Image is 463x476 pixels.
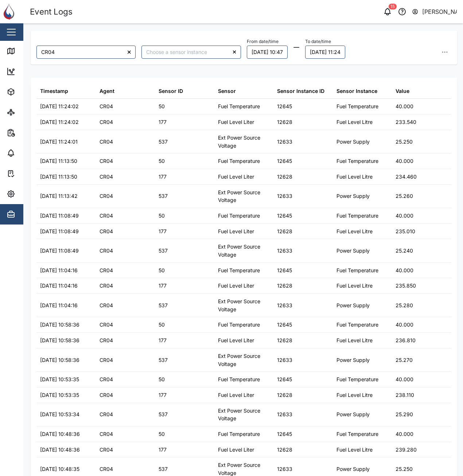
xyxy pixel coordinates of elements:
[100,138,113,146] div: CR04
[218,352,270,368] div: Ext Power Source Voltage
[277,375,292,383] div: 12645
[396,212,413,220] div: 40.000
[159,282,167,290] div: 177
[336,430,378,438] div: Fuel Temperature
[159,410,168,418] div: 537
[40,391,79,399] div: [DATE] 10:53:35
[159,212,165,220] div: 50
[218,243,270,258] div: Ext Power Source Voltage
[100,282,113,290] div: CR04
[336,391,373,399] div: Fuel Level Litre
[277,173,292,181] div: 12628
[218,118,254,126] div: Fuel Level Liter
[159,465,168,473] div: 537
[396,118,416,126] div: 233.540
[159,173,167,181] div: 177
[277,282,292,290] div: 12628
[218,446,254,454] div: Fuel Level Liter
[100,266,113,274] div: CR04
[100,247,113,255] div: CR04
[336,102,378,110] div: Fuel Temperature
[396,157,413,165] div: 40.000
[159,227,167,235] div: 177
[396,356,413,364] div: 25.270
[396,430,413,438] div: 40.000
[19,88,42,96] div: Assets
[336,212,378,220] div: Fuel Temperature
[396,301,413,309] div: 25.280
[277,410,292,418] div: 12633
[336,375,378,383] div: Fuel Temperature
[396,102,413,110] div: 40.000
[159,157,165,165] div: 50
[159,138,168,146] div: 537
[247,39,279,44] label: From date/time
[19,169,39,177] div: Tasks
[336,356,370,364] div: Power Supply
[277,102,292,110] div: 12645
[336,227,373,235] div: Fuel Level Litre
[247,46,288,59] button: 19/08/2025 10:47
[40,465,79,473] div: [DATE] 10:48:35
[396,282,416,290] div: 235.850
[40,430,80,438] div: [DATE] 10:48:36
[218,321,260,329] div: Fuel Temperature
[100,446,113,454] div: CR04
[36,46,136,59] input: Choose an agent
[159,87,183,95] div: Sensor ID
[396,336,416,344] div: 236.810
[218,134,270,149] div: Ext Power Source Voltage
[40,266,78,274] div: [DATE] 11:04:16
[100,465,113,473] div: CR04
[396,192,413,200] div: 25.260
[100,391,113,399] div: CR04
[159,301,168,309] div: 537
[40,173,77,181] div: [DATE] 11:13:50
[336,173,373,181] div: Fuel Level Litre
[40,118,79,126] div: [DATE] 11:24:02
[336,87,377,95] div: Sensor Instance
[218,297,270,313] div: Ext Power Source Voltage
[336,247,370,255] div: Power Supply
[218,430,260,438] div: Fuel Temperature
[277,266,292,274] div: 12645
[396,410,413,418] div: 25.290
[412,7,457,17] button: [PERSON_NAME]
[218,87,236,95] div: Sensor
[100,410,113,418] div: CR04
[40,102,79,110] div: [DATE] 11:24:02
[40,227,79,235] div: [DATE] 11:08:49
[389,4,397,9] div: 15
[218,336,254,344] div: Fuel Level Liter
[396,227,415,235] div: 235.010
[100,157,113,165] div: CR04
[277,446,292,454] div: 12628
[277,192,292,200] div: 12633
[19,210,40,218] div: Admin
[336,446,373,454] div: Fuel Level Litre
[100,192,113,200] div: CR04
[100,102,113,110] div: CR04
[159,102,165,110] div: 50
[40,247,79,255] div: [DATE] 11:08:49
[396,247,413,255] div: 25.240
[277,336,292,344] div: 12628
[100,336,113,344] div: CR04
[40,212,79,220] div: [DATE] 11:08:49
[100,301,113,309] div: CR04
[159,375,165,383] div: 50
[19,190,45,198] div: Settings
[100,212,113,220] div: CR04
[336,157,378,165] div: Fuel Temperature
[336,118,373,126] div: Fuel Level Litre
[40,375,79,383] div: [DATE] 10:53:35
[218,102,260,110] div: Fuel Temperature
[100,430,113,438] div: CR04
[40,138,78,146] div: [DATE] 11:24:01
[336,192,370,200] div: Power Supply
[100,375,113,383] div: CR04
[277,391,292,399] div: 12628
[396,391,414,399] div: 238.110
[218,188,270,204] div: Ext Power Source Voltage
[277,247,292,255] div: 12633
